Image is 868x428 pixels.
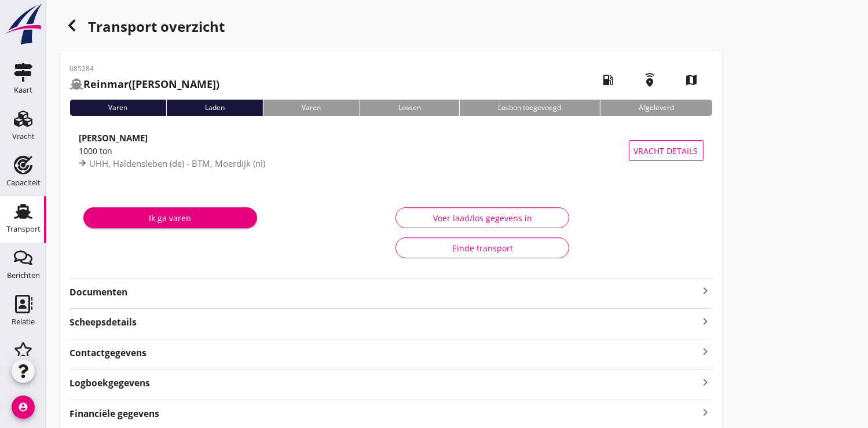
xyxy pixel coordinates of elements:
[405,242,559,254] div: Einde transport
[12,133,35,140] div: Vracht
[60,14,722,51] h1: Transport overzicht
[69,76,219,92] h2: ([PERSON_NAME])
[395,237,569,258] button: Einde transport
[405,212,559,224] div: Voer laad/los gegevens in
[69,407,159,420] strong: Financiële gegevens
[12,318,35,325] div: Relatie
[699,284,713,298] i: keyboard_arrow_right
[89,158,265,169] span: UHH, Haldensleben (de) - BTM, Moerdijk (nl)
[459,100,600,116] div: Losbon toegevoegd
[83,207,257,228] button: Ik ga varen
[676,64,708,96] i: map
[69,376,150,390] strong: Logboekgegevens
[69,316,137,329] strong: Scheepsdetails
[79,132,148,144] strong: [PERSON_NAME]
[634,64,666,96] i: emergency_share
[79,145,629,157] div: 1000 ton
[600,100,713,116] div: Afgeleverd
[83,77,129,91] strong: Reinmar
[360,100,460,116] div: Lossen
[6,179,41,186] div: Capaciteit
[634,145,698,157] span: Vracht details
[263,100,360,116] div: Varen
[69,346,147,360] strong: Contactgegevens
[6,225,41,233] div: Transport
[7,272,40,279] div: Berichten
[699,313,713,329] i: keyboard_arrow_right
[69,64,219,74] p: 085284
[629,140,704,161] button: Vracht details
[699,405,713,420] i: keyboard_arrow_right
[14,86,32,94] div: Kaart
[69,286,699,299] strong: Documenten
[69,125,713,176] a: [PERSON_NAME]1000 tonUHH, Haldensleben (de) - BTM, Moerdijk (nl)Vracht details
[166,100,263,116] div: Laden
[395,207,569,228] button: Voer laad/los gegevens in
[592,64,625,96] i: local_gas_station
[69,100,166,116] div: Varen
[2,3,44,46] img: logo-small.a267ee39.svg
[12,396,35,419] i: account_circle
[699,344,713,360] i: keyboard_arrow_right
[93,212,248,224] div: Ik ga varen
[699,374,713,390] i: keyboard_arrow_right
